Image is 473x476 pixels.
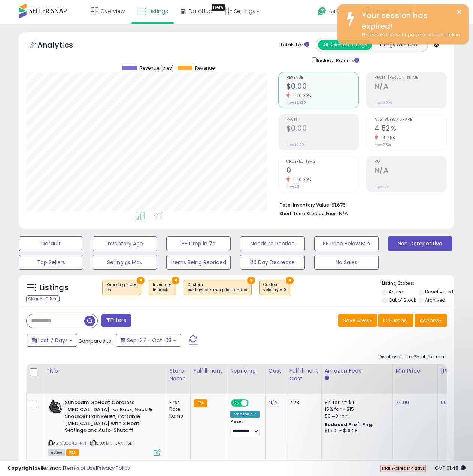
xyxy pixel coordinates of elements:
[389,289,403,295] label: Active
[19,236,83,251] button: Default
[286,124,358,134] h2: $0.00
[314,236,379,251] button: BB Price Below Min
[279,200,441,209] li: $1,675
[356,10,463,31] div: Your session has expired!
[188,282,248,293] span: Custom:
[172,277,179,284] button: ×
[314,255,379,270] button: No Sales
[188,287,248,293] div: cur buybox < min price landed
[396,367,434,375] div: Min Price
[248,400,260,406] span: OFF
[375,118,446,122] span: Avg. Buybox Share
[212,4,225,11] div: Tooltip anchor
[372,40,425,50] button: Listings With Cost
[263,287,286,293] div: velocity = 0
[48,449,65,456] span: All listings currently available for purchase on Amazon
[269,367,283,375] div: Cost
[312,1,357,24] a: Help
[100,7,125,15] span: Overview
[286,166,358,176] h2: 0
[90,440,134,446] span: | SKU: MK-1JAX-P5LT
[66,449,79,456] span: FBA
[93,236,157,251] button: Inventory Age
[230,419,260,436] div: Preset:
[169,399,185,420] div: First Rate Items
[306,56,368,64] div: Include Returns
[230,367,262,375] div: Repricing
[396,399,409,406] a: 74.99
[286,277,294,284] button: ×
[389,297,416,303] label: Out of Stock
[383,317,407,324] span: Columns
[286,82,358,92] h2: $0.00
[240,255,304,270] button: 30 Day Decrease
[286,100,306,105] small: Prev: $2,839
[127,337,172,344] span: Sep-27 - Oct-03
[153,282,172,293] span: Inventory :
[325,428,387,434] div: $15.01 - $16.28
[106,282,137,293] span: Repricing state :
[269,399,278,406] a: N/A
[63,440,89,446] a: B094DRN7P1
[27,334,77,347] button: Last 7 Days
[375,160,446,164] span: ROI
[240,236,304,251] button: Needs to Reprice
[263,282,286,293] span: Custom:
[65,399,156,436] b: Sunbeam GoHeat Cordless [MEDICAL_DATA] for Back, Neck & Shoulder Pain Relief, Portable [MEDICAL_D...
[7,464,35,472] strong: Copyright
[375,166,446,176] h2: N/A
[289,399,316,406] div: 7.23
[26,295,60,302] div: Clear All Filters
[280,42,309,49] div: Totals For
[279,202,330,208] b: Total Inventory Value:
[286,118,358,122] span: Profit
[339,210,348,217] span: N/A
[101,314,131,327] button: Filters
[325,367,389,375] div: Amazon Fees
[286,160,358,164] span: Ordered Items
[189,7,212,15] span: DataHub
[375,142,391,147] small: Prev: 7.72%
[441,399,454,406] a: 99.99
[325,413,387,419] div: $0.40 min
[247,277,255,284] button: ×
[425,289,453,295] label: Deactivated
[382,280,454,287] p: Listing States:
[153,287,172,293] div: in stock
[318,40,372,50] button: All Selected Listings
[40,283,69,293] h5: Listings
[38,337,68,344] span: Last 7 Days
[456,7,462,17] button: ×
[375,76,446,80] span: Profit [PERSON_NAME]
[149,7,168,15] span: Listings
[379,353,447,361] div: Displaying 1 to 25 of 75 items
[375,124,446,134] h2: 4.52%
[195,66,215,71] span: Revenue
[169,367,187,383] div: Store Name
[286,142,304,147] small: Prev: $0.00
[140,66,174,71] span: Revenue (prev)
[375,184,389,189] small: Prev: N/A
[37,40,88,52] h5: Analytics
[325,399,387,406] div: 8% for <= $15
[194,399,207,407] small: FBA
[166,255,231,270] button: Items Being Repriced
[116,334,181,347] button: Sep-27 - Oct-03
[290,93,311,99] small: -100.00%
[97,464,130,472] a: Privacy Policy
[338,314,377,327] button: Save View
[286,76,358,80] span: Revenue
[378,314,413,327] button: Columns
[378,135,396,141] small: -41.45%
[78,337,113,344] span: Compared to:
[375,100,392,105] small: Prev: 0.00%
[166,236,231,251] button: BB Drop in 7d
[48,399,63,414] img: 41YDN64o3uS._SL40_.jpg
[415,314,447,327] button: Actions
[356,31,463,39] div: Please refresh your page and log back in
[137,277,145,284] button: ×
[425,297,445,303] label: Archived
[290,177,311,183] small: -100.00%
[325,375,329,382] small: Amazon Fees.
[232,400,241,406] span: ON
